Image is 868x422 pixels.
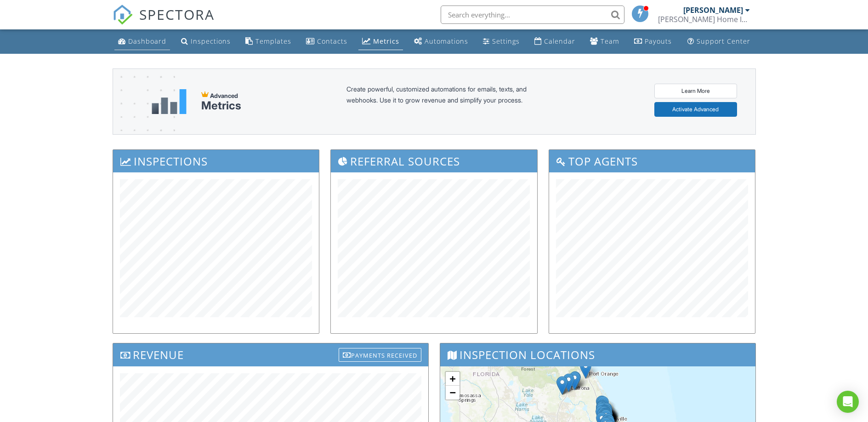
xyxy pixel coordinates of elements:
div: Settings [492,37,520,46]
a: Templates [242,33,295,50]
a: Metrics [358,33,403,50]
h3: Revenue [113,343,428,366]
a: Payouts [630,33,675,50]
img: advanced-banner-bg-f6ff0eecfa0ee76150a1dea9fec4b49f333892f74bc19f1b897a312d7a1b2ff3.png [113,69,175,171]
a: Dashboard [114,33,170,50]
img: metrics-aadfce2e17a16c02574e7fc40e4d6b8174baaf19895a402c862ea781aae8ef5b.svg [152,89,187,114]
div: Metrics [373,37,399,46]
div: Inspections [191,37,231,46]
div: Contacts [317,37,347,46]
div: Calendar [544,37,575,46]
a: Inspections [177,33,234,50]
a: Zoom out [446,386,460,399]
div: Support Center [697,37,750,46]
a: Contacts [302,33,351,50]
div: Dashboard [128,37,166,46]
div: Metrics [201,99,241,112]
h3: Referral Sources [331,150,537,172]
a: Automations (Basic) [410,33,472,50]
div: Payments Received [339,348,421,362]
div: Automations [425,37,468,46]
h3: Inspections [113,150,319,172]
div: Create powerful, customized automations for emails, texts, and webhooks. Use it to grow revenue a... [346,84,549,120]
h3: Inspection Locations [440,343,755,366]
a: Zoom in [446,372,460,386]
div: [PERSON_NAME] [683,6,743,15]
input: Search everything... [441,6,624,24]
div: Team [601,37,619,46]
a: SPECTORA [113,12,215,32]
a: Payments Received [339,346,421,361]
a: Learn More [654,84,737,98]
a: Team [586,33,623,50]
div: Clements Home Inspection LLC [658,15,750,24]
img: The Best Home Inspection Software - Spectora [113,5,133,25]
h3: Top Agents [549,150,755,172]
span: SPECTORA [139,5,215,24]
div: Open Intercom Messenger [837,391,859,413]
div: Payouts [645,37,672,46]
a: Activate Advanced [654,102,737,117]
a: Settings [479,33,523,50]
div: Templates [255,37,291,46]
a: Support Center [684,33,754,50]
span: Advanced [210,92,238,99]
a: Calendar [531,33,579,50]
